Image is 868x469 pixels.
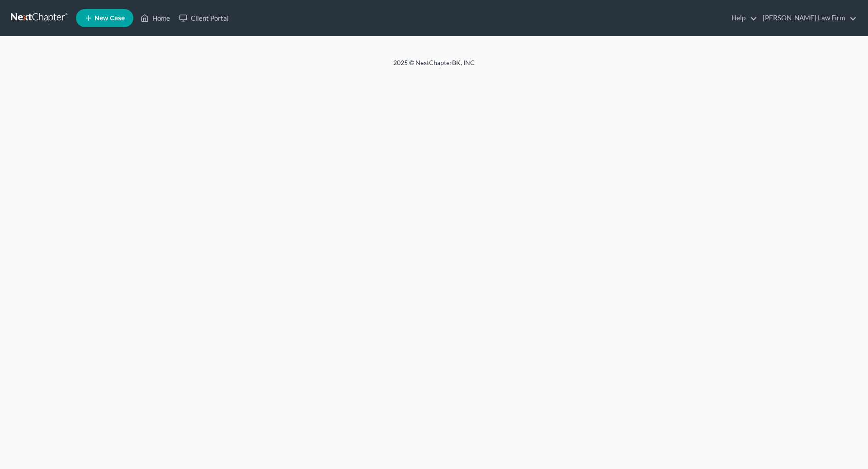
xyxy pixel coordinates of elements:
[175,10,233,26] a: Client Portal
[76,9,133,27] new-legal-case-button: New Case
[136,10,175,26] a: Home
[727,10,757,26] a: Help
[176,58,692,74] div: 2025 © NextChapterBK, INC
[758,10,857,26] a: [PERSON_NAME] Law Firm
